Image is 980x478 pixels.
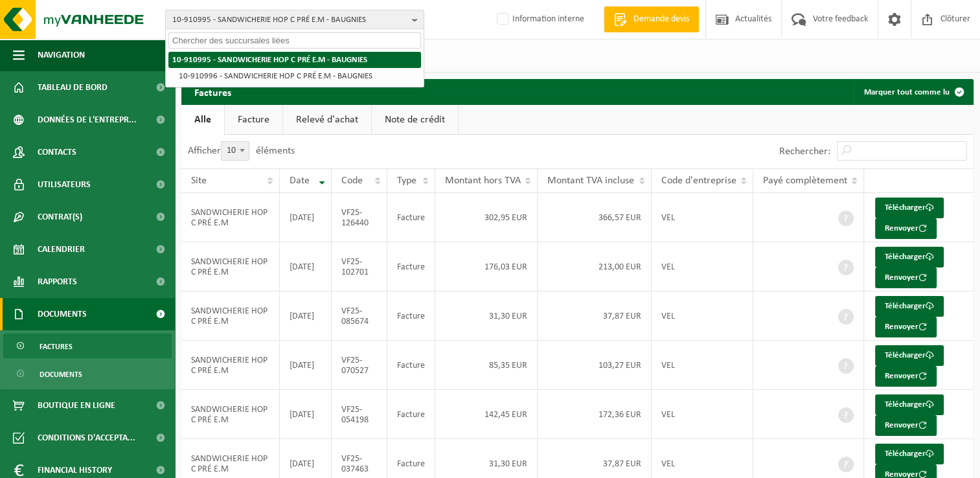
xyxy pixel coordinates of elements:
td: 37,87 EUR [538,291,651,341]
td: VF25-102701 [332,242,387,291]
span: Date [290,176,310,186]
a: Demande devis [604,6,699,32]
td: VEL [652,341,753,390]
span: Données de l'entrepr... [38,104,137,136]
button: Renvoyer [875,267,937,288]
button: Marquer tout comme lu [854,79,972,105]
a: Alle [181,105,224,135]
a: Facture [225,105,282,135]
a: Télécharger [875,247,944,267]
span: Type [397,176,416,186]
span: Code [341,176,363,186]
td: 213,00 EUR [538,242,651,291]
td: [DATE] [280,291,332,341]
td: SANDWICHERIE HOP C PRÉ E.M [181,242,280,291]
td: Facture [387,341,435,390]
a: Note de crédit [372,105,458,135]
td: 103,27 EUR [538,341,651,390]
td: SANDWICHERIE HOP C PRÉ E.M [181,291,280,341]
td: VEL [652,291,753,341]
a: Télécharger [875,296,944,317]
a: Documents [3,361,172,386]
td: SANDWICHERIE HOP C PRÉ E.M [181,341,280,390]
td: 172,36 EUR [538,390,651,439]
td: VF25-126440 [332,193,387,242]
span: Conditions d'accepta... [38,422,135,454]
span: 10 [222,142,249,160]
td: VF25-085674 [332,291,387,341]
td: VEL [652,242,753,291]
span: Factures [40,334,73,359]
td: 176,03 EUR [435,242,538,291]
span: Code d'entreprise [661,176,736,186]
td: SANDWICHERIE HOP C PRÉ E.M [181,193,280,242]
a: Télécharger [875,345,944,366]
td: 85,35 EUR [435,341,538,390]
td: VEL [652,193,753,242]
span: Payé complètement [763,176,847,186]
button: Renvoyer [875,366,937,387]
td: 142,45 EUR [435,390,538,439]
span: Montant hors TVA [445,176,521,186]
td: Facture [387,193,435,242]
strong: 10-910995 - SANDWICHERIE HOP C PRÉ E.M - BAUGNIES [172,56,367,64]
span: Documents [38,298,87,330]
td: [DATE] [280,242,332,291]
a: Relevé d'achat [283,105,371,135]
li: 10-910996 - SANDWICHERIE HOP C PRÉ E.M - BAUGNIES [175,68,421,84]
span: Tableau de bord [38,71,108,104]
h2: Factures [181,79,244,104]
button: Renvoyer [875,415,937,436]
td: 366,57 EUR [538,193,651,242]
span: Boutique en ligne [38,389,115,422]
span: Demande devis [630,13,692,26]
span: Site [191,176,207,186]
label: Rechercher: [779,146,830,157]
span: Rapports [38,266,77,298]
label: Information interne [494,10,584,29]
td: 302,95 EUR [435,193,538,242]
a: Télécharger [875,394,944,415]
input: Chercher des succursales liées [168,32,421,49]
td: VEL [652,390,753,439]
td: Facture [387,291,435,341]
a: Factures [3,334,172,358]
span: Documents [40,362,82,387]
span: 10-910995 - SANDWICHERIE HOP C PRÉ E.M - BAUGNIES [172,10,407,30]
button: Renvoyer [875,317,937,337]
td: VF25-070527 [332,341,387,390]
span: Contacts [38,136,76,168]
td: [DATE] [280,193,332,242]
td: Facture [387,242,435,291]
span: 10 [221,141,249,161]
span: Montant TVA incluse [547,176,634,186]
td: SANDWICHERIE HOP C PRÉ E.M [181,390,280,439]
a: Télécharger [875,198,944,218]
td: 31,30 EUR [435,291,538,341]
label: Afficher éléments [188,146,295,156]
a: Télécharger [875,444,944,464]
button: 10-910995 - SANDWICHERIE HOP C PRÉ E.M - BAUGNIES [165,10,424,29]
td: VF25-054198 [332,390,387,439]
span: Calendrier [38,233,85,266]
td: Facture [387,390,435,439]
span: Contrat(s) [38,201,82,233]
span: Navigation [38,39,85,71]
td: [DATE] [280,341,332,390]
button: Renvoyer [875,218,937,239]
td: [DATE] [280,390,332,439]
span: Utilisateurs [38,168,91,201]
